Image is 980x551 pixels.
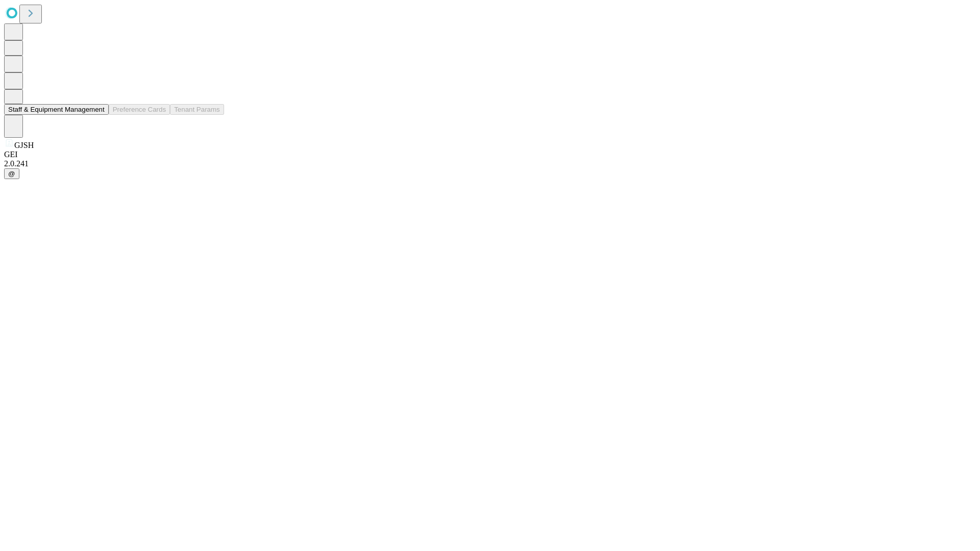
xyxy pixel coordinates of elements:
[170,104,224,115] button: Tenant Params
[8,170,15,178] span: @
[4,159,976,168] div: 2.0.241
[109,104,170,115] button: Preference Cards
[4,168,19,179] button: @
[4,150,976,159] div: GEI
[14,141,34,149] span: GJSH
[4,104,109,115] button: Staff & Equipment Management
